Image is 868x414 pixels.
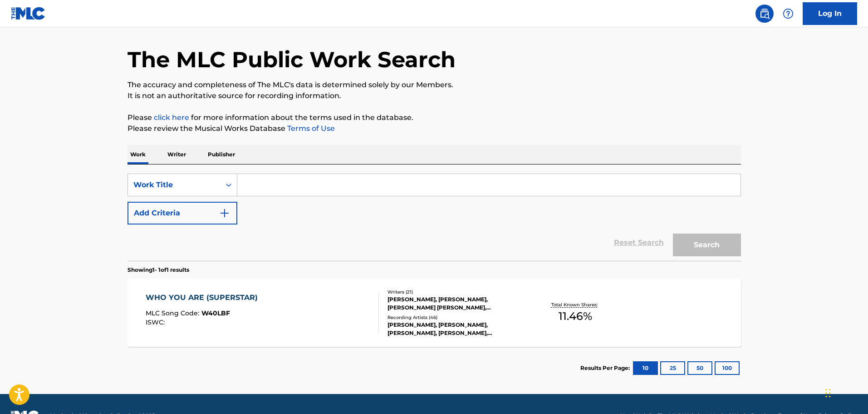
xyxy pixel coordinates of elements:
[219,208,230,219] img: 9d2ae6d4665cec9f34b9.svg
[823,370,868,414] iframe: Chat Widget
[165,145,189,164] p: Writer
[128,145,148,164] p: Work
[154,113,189,122] a: click here
[128,112,741,123] p: Please for more information about the terms used in the database.
[803,2,857,25] a: Log In
[660,361,685,375] button: 25
[779,5,797,23] div: Help
[387,321,525,337] div: [PERSON_NAME], [PERSON_NAME], [PERSON_NAME], [PERSON_NAME], [PERSON_NAME]
[580,364,632,372] p: Results Per Page:
[687,361,712,375] button: 50
[559,308,592,324] span: 11.46 %
[825,379,831,407] div: Drag
[146,318,167,326] span: ISWC :
[633,361,658,375] button: 10
[128,46,456,73] h1: The MLC Public Work Search
[783,8,794,19] img: help
[759,8,770,19] img: search
[128,123,741,134] p: Please review the Musical Works Database
[128,90,741,101] p: It is not an authoritative source for recording information.
[128,202,237,224] button: Add Criteria
[128,80,741,90] p: The accuracy and completeness of The MLC's data is determined solely by our Members.
[128,266,189,274] p: Showing 1 - 1 of 1 results
[205,145,238,164] p: Publisher
[755,5,774,23] a: Public Search
[387,289,525,295] div: Writers ( 21 )
[146,309,201,317] span: MLC Song Code :
[387,314,525,321] div: Recording Artists ( 46 )
[551,301,600,308] p: Total Known Shares:
[146,292,262,303] div: WHO YOU ARE (SUPERSTAR)
[133,180,215,190] div: Work Title
[201,309,230,317] span: W40LBF
[715,361,740,375] button: 100
[285,124,335,133] a: Terms of Use
[128,279,741,347] a: WHO YOU ARE (SUPERSTAR)MLC Song Code:W40LBFISWC:Writers (21)[PERSON_NAME], [PERSON_NAME], [PERSON...
[11,7,46,20] img: MLC Logo
[128,174,741,261] form: Search Form
[387,295,525,312] div: [PERSON_NAME], [PERSON_NAME], [PERSON_NAME] [PERSON_NAME], [PERSON_NAME] [PERSON_NAME], [PERSON_N...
